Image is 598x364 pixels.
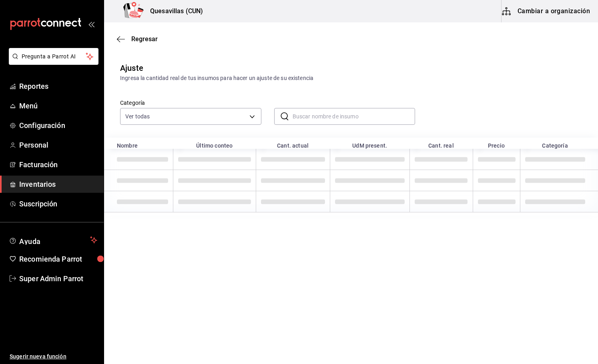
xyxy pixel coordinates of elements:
button: Pregunta a Parrot AI [9,48,98,65]
span: Configuración [19,120,97,131]
span: Pregunta a Parrot AI [22,52,86,61]
span: Inventarios [19,179,97,190]
button: Regresar [117,35,158,43]
span: Ayuda [19,235,87,245]
div: Ingresa la cantidad real de tus insumos para hacer un ajuste de su existencia [120,74,582,82]
h3: Quesavillas (CUN) [144,6,203,16]
th: Último conteo [173,138,256,149]
span: Suscripción [19,198,97,209]
span: Personal [19,140,97,150]
button: open_drawer_menu [88,21,94,27]
span: Super Admin Parrot [19,273,97,284]
th: Cant. actual [256,138,330,149]
span: Ver todas [125,112,150,120]
span: Regresar [131,35,158,43]
span: Sugerir nueva función [10,352,97,361]
a: Pregunta a Parrot AI [6,58,98,66]
input: Buscar nombre de insumo [293,108,415,124]
th: UdM present. [330,138,409,149]
th: Precio [473,138,520,149]
span: Reportes [19,81,97,92]
label: Categoría [120,100,261,106]
th: Nombre [104,138,173,149]
span: Facturación [19,159,97,170]
th: Cant. real [409,138,472,149]
div: Ajuste [120,62,143,74]
span: Recomienda Parrot [19,254,97,264]
span: Menú [19,100,97,111]
th: Categoría [520,138,598,149]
